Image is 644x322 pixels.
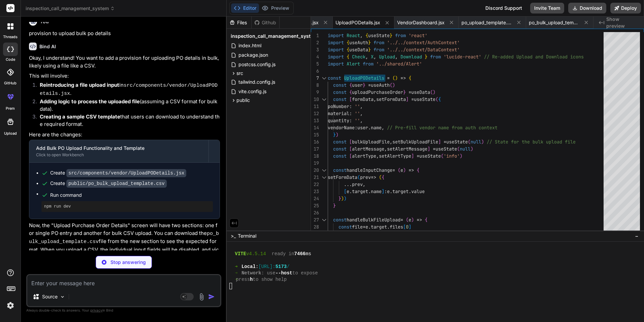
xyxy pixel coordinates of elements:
span: X [371,54,374,60]
span: press [236,276,250,283]
button: Preview [259,3,292,13]
span: , [384,146,387,152]
span: ] [382,188,384,194]
span: 'react' [409,32,427,38]
span: public [236,97,250,104]
span: , [360,103,363,109]
span: UploadPODetails [344,75,384,81]
span: Alert [347,61,360,67]
span: ) [403,167,406,173]
span: ➜ [235,276,236,283]
span: : [349,110,352,116]
span: { [347,47,349,53]
span: user [357,125,368,131]
span: '../shared/Alert' [376,61,422,67]
span: ms [305,251,311,257]
span: po_bulk_upload_template.csv [529,19,579,26]
li: that users can download to understand the required format. [34,113,220,128]
span: 'info' [444,153,460,159]
span: = [363,224,365,230]
span: vite.config.js [238,87,267,96]
strong: Adding logic to process the uploaded file [40,98,140,105]
span: ( [357,174,360,180]
div: 22 [311,181,319,188]
span: ) [392,82,395,88]
span: ➜ [235,264,236,270]
div: 6 [311,68,319,75]
div: 15 [311,131,319,138]
div: 11 [311,103,319,110]
span: = [409,89,411,95]
span: alertType [352,153,376,159]
span: ] [411,153,414,159]
span: useState [446,139,468,145]
span: => [417,217,422,223]
div: 10 [311,96,319,103]
span: } [425,54,427,60]
span: Run command [50,192,213,198]
div: 17 [311,145,319,153]
h6: Bind AI [39,43,56,50]
span: ( [468,139,471,145]
span: '../../context/AuthContext' [387,39,460,46]
span: useData [349,47,368,53]
li: (assuming a CSV format for bulk data). [34,98,220,113]
div: Click to open Workbench [36,152,202,158]
span: ( [398,167,400,173]
span: const [333,217,347,223]
span: , [374,96,376,102]
p: This will involve: [29,72,220,80]
span: 0 [406,224,409,230]
div: 19 [311,160,319,167]
span: ] [427,146,430,152]
span: − [635,233,639,239]
span: useState [419,153,441,159]
span: import [328,39,344,46]
p: Here are the changes: [29,131,220,139]
span: ) [336,132,339,138]
span: ] [438,139,441,145]
span: { [425,217,427,223]
span: >_ [231,233,236,239]
span: . [409,188,411,194]
div: 21 [311,174,319,181]
img: settings [5,300,16,311]
span: { [347,39,349,46]
span: import [328,32,344,38]
img: Pick Models [60,294,65,300]
span: = [411,96,414,102]
span: setFormData [376,96,406,102]
div: Click to collapse the range. [320,174,328,181]
span: { [417,167,419,173]
span: ( [457,146,460,152]
span: files [390,224,403,230]
div: 25 [311,202,319,209]
span: target [392,188,409,194]
span: inspection_call_management_system [26,5,115,12]
span: = [392,167,395,173]
span: [ [349,139,352,145]
span: const [339,224,352,230]
span: from [374,47,384,53]
span: quantity [328,117,349,124]
img: attachment [198,293,205,301]
span: , [365,54,368,60]
span: Terminal [238,233,256,239]
span: tailwind.config.js [238,78,276,86]
span: const [333,96,347,102]
div: 7 [311,75,319,82]
span: useData [411,89,430,95]
span: '../../context/DataContext' [387,47,460,53]
span: ) [460,153,462,159]
span: null [471,139,481,145]
span: VendorDashboard.jsx [397,19,445,26]
span: = [444,139,446,145]
span: => [409,167,414,173]
div: 27 [311,216,319,223]
button: Deploy [610,3,641,14]
div: Create [50,180,167,187]
span: index.html [238,42,262,50]
span: ] [406,96,409,102]
span: e [409,217,411,223]
div: 14 [311,124,319,131]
